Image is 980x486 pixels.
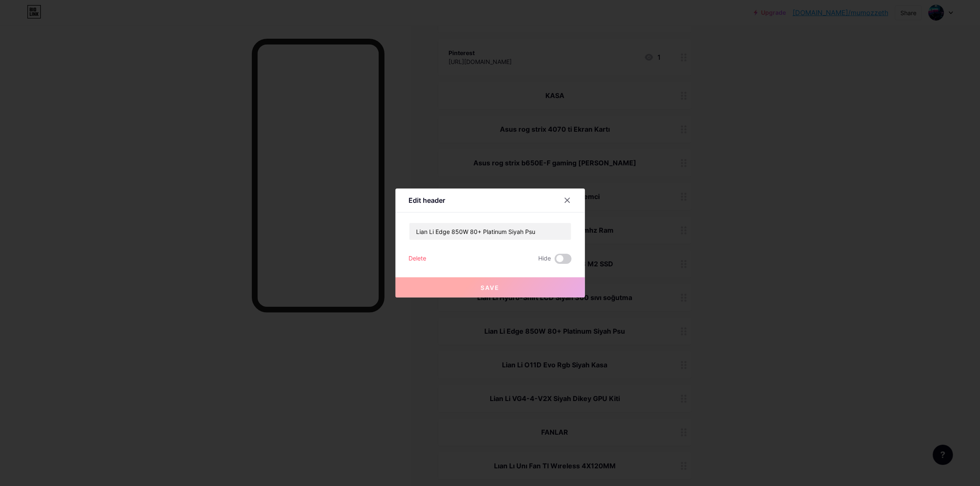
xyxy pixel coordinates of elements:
[409,195,446,205] div: Edit header
[481,284,499,291] span: Save
[539,254,551,264] span: Hide
[409,223,571,240] input: Title
[395,277,585,297] button: Save
[409,254,427,264] div: Delete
